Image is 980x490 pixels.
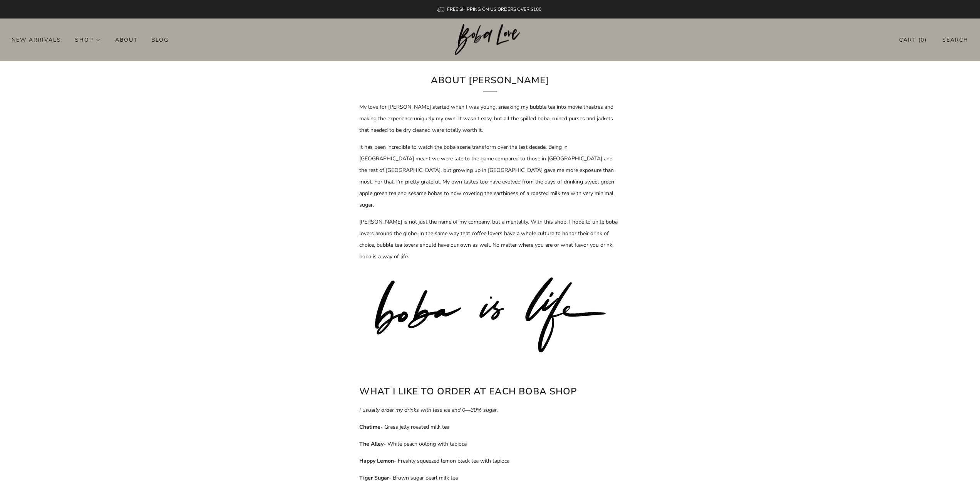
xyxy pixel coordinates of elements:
[359,472,621,484] p: - Brown sugar pearl milk tea
[115,34,137,46] a: About
[359,440,384,448] strong: The Alley
[359,384,621,399] h2: What I like to order at each boba shop
[899,34,927,46] a: Cart
[359,406,498,414] em: I usually order my drinks with less ice and 0—30% sugar.
[942,34,968,46] a: Search
[359,455,621,467] p: - Freshly squeezed lemon black tea with tapioca
[359,438,621,450] p: - White peach oolong with tapioca
[455,24,525,56] a: Boba Love
[375,277,606,352] img: boba is life
[75,34,101,46] a: Shop
[151,34,169,46] a: Blog
[359,474,389,482] strong: Tiger Sugar
[359,216,621,263] p: [PERSON_NAME] is not just the name of my company, but a mentality. With this shop, I hope to unit...
[455,24,525,56] img: Boba Love
[359,101,621,136] p: My love for [PERSON_NAME] started when I was young, sneaking my bubble tea into movie theatres an...
[359,141,621,211] p: It has been incredible to watch the boba scene transform over the last decade. Being in [GEOGRAPH...
[359,457,394,465] strong: Happy Lemon
[359,423,380,431] strong: Chatime
[447,6,541,12] span: FREE SHIPPING ON US ORDERS OVER $100
[12,34,61,46] a: New Arrivals
[363,73,617,92] h1: About [PERSON_NAME]
[359,421,621,433] p: - Grass jelly roasted milk tea
[921,36,925,44] items-count: 0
